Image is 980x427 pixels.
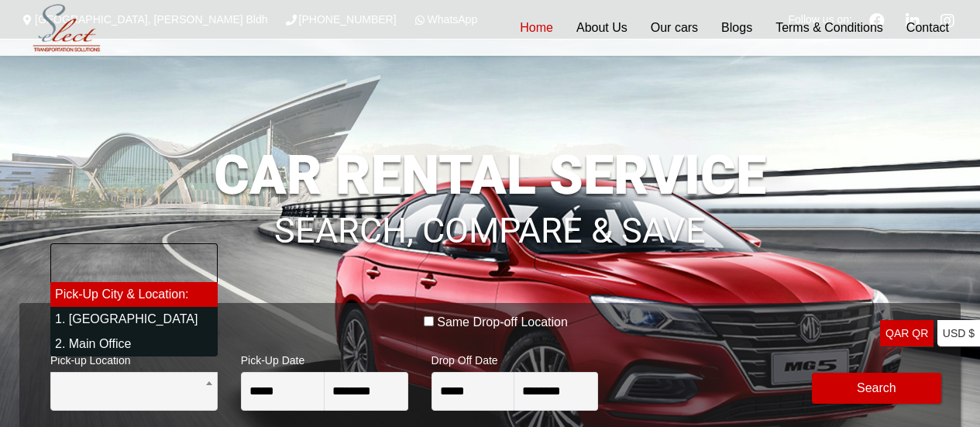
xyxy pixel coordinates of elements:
h1: SEARCH, COMPARE & SAVE [19,190,961,249]
span: Pick-up Location [50,344,218,372]
a: USD $ [937,320,980,347]
a: QAR QR [880,320,934,347]
img: Select Rent a Car [23,2,110,55]
li: Pick-Up City & Location: [50,282,218,307]
li: 2. Main Office [50,332,218,356]
h1: CAR RENTAL SERVICE [19,148,961,202]
span: Drop Off Date [432,344,599,372]
span: Pick-Up City & Location: [50,372,218,411]
button: Modify Search [812,373,941,404]
span: Pick-Up Date [241,344,408,372]
label: Same Drop-off Location [437,315,568,330]
li: 1. [GEOGRAPHIC_DATA] [50,307,218,332]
